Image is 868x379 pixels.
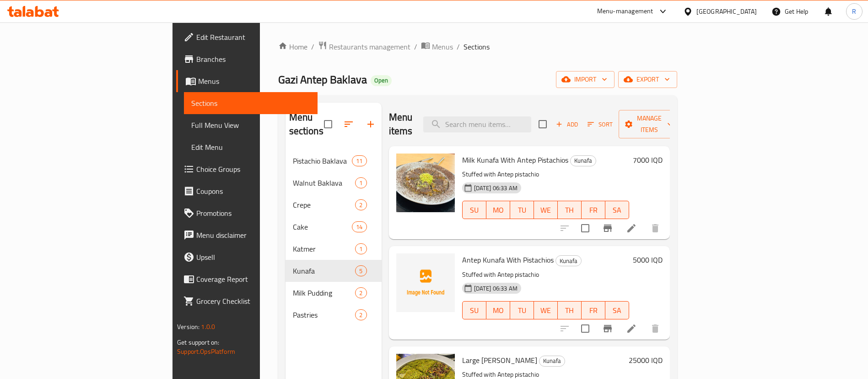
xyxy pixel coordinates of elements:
a: Full Menu View [184,114,318,136]
input: search [423,116,531,132]
span: Coupons [196,186,310,197]
a: Edit Menu [184,136,318,158]
span: Select section [533,115,552,134]
span: Menus [432,41,453,52]
span: Coverage Report [196,274,310,285]
a: Choice Groups [176,158,318,180]
button: SU [462,201,486,219]
span: 11 [352,157,366,165]
span: Edit Restaurant [196,32,310,43]
div: items [352,221,367,232]
div: Pistachio Baklava11 [286,150,382,172]
div: Pastries2 [286,304,382,326]
span: SA [609,203,625,217]
span: Walnut Baklava [293,177,356,188]
a: Coverage Report [176,268,318,290]
div: items [355,243,367,254]
button: delete [644,217,666,239]
span: Branches [196,54,310,65]
button: MO [486,301,510,319]
span: Upsell [196,252,310,263]
span: TH [561,304,578,317]
h6: 5000 IQD [633,253,663,266]
span: Katmer [293,243,356,254]
span: [DATE] 06:33 AM [470,284,521,293]
button: FR [582,201,605,219]
span: Edit Menu [191,142,310,153]
span: 2 [356,311,366,319]
button: Branch-specific-item [597,217,619,239]
p: Stuffed with Antep pistachio [462,169,629,180]
span: Get support on: [177,336,219,348]
span: Sections [191,98,310,109]
span: Kunafa [539,356,565,366]
button: TU [510,301,534,319]
span: Menu disclaimer [196,230,310,241]
div: Menu-management [597,6,653,17]
button: WE [534,201,558,219]
a: Menus [421,41,453,53]
a: Coupons [176,180,318,202]
button: SA [605,301,629,319]
a: Edit Restaurant [176,26,318,48]
span: [DATE] 06:33 AM [470,184,521,192]
div: items [355,309,367,320]
span: Select to update [576,319,595,338]
span: FR [585,304,602,317]
button: export [618,71,677,88]
a: Branches [176,48,318,70]
button: import [556,71,615,88]
span: Promotions [196,208,310,219]
span: Milk Kunafa With Antep Pistachios [462,153,568,167]
span: Pistachio Baklava [293,155,352,166]
span: Select to update [576,219,595,238]
button: SU [462,301,486,319]
h6: 7000 IQD [633,154,663,166]
span: MO [490,203,507,217]
span: Pastries [293,309,356,320]
a: Menu disclaimer [176,224,318,246]
span: export [625,74,670,85]
a: Upsell [176,246,318,268]
div: Kunafa [555,255,582,266]
a: Support.OpsPlatform [177,346,235,357]
div: items [355,177,367,188]
button: Add [552,117,582,132]
span: 14 [352,223,366,231]
div: Katmer1 [286,238,382,260]
div: items [355,199,367,210]
h2: Menu items [389,110,413,138]
button: Sort [585,117,615,132]
span: Sort sections [338,113,360,135]
span: Menus [198,76,310,87]
span: WE [538,203,554,217]
a: Promotions [176,202,318,224]
span: FR [585,203,602,217]
span: 1.0.0 [201,321,215,333]
span: Open [371,77,392,84]
button: Branch-specific-item [597,318,619,340]
span: 1 [356,179,366,187]
span: MO [490,304,507,317]
a: Edit menu item [626,323,637,334]
span: Full Menu View [191,120,310,131]
div: Cake14 [286,216,382,238]
div: [GEOGRAPHIC_DATA] [696,6,757,16]
span: Add [555,119,579,130]
button: WE [534,301,558,319]
span: Kunafa [293,265,356,276]
div: Walnut Baklava1 [286,172,382,194]
span: R [852,6,856,16]
span: Sort [588,119,613,130]
span: Large [PERSON_NAME] [462,353,537,367]
button: delete [644,318,666,340]
button: Manage items [619,110,680,138]
button: Add section [360,113,382,135]
div: Open [371,75,392,86]
a: Grocery Checklist [176,290,318,312]
button: MO [486,201,510,219]
span: import [563,74,607,85]
span: SA [609,304,625,317]
nav: Menu sections [286,146,382,330]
